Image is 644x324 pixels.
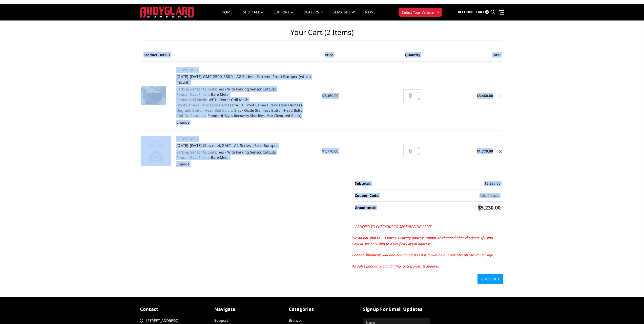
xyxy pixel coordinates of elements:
[484,181,501,186] span: $5,230.00
[141,28,503,41] h1: Your Cart (2 items)
[176,108,233,113] dt: Upgrade Button Head Bolt Color::
[352,235,503,247] p: We do not ship to PO Boxes. Delivery address cannot be changed after checkout. If using PayPal, w...
[176,149,317,155] dd: Yes - With Parking Sensor Cutouts
[352,263,503,269] p: All sales final on Rigid lighting, accessories, & apparel.
[322,93,338,98] span: $3,460.00
[140,306,207,313] h5: contact
[141,86,166,105] img: 2024-2025 GMC 2500-3500 - A2 Series - Extreme Front Bumper (winch mount)
[176,97,317,102] dd: WITH Center Grill Mesh
[443,48,503,62] th: Total
[304,10,323,20] a: Dealers
[176,86,317,92] dd: Yes - With Parking Sensor Cutouts
[476,10,484,14] span: Cart
[176,92,210,97] dt: Powder Coat Finish:
[176,162,190,166] a: Change
[352,224,503,230] p: ---PROCEED TO CHECKOUT TO SEE SHIPPING PRICE---
[477,274,503,284] a: Check out
[458,10,474,14] span: Account
[140,7,194,17] img: BODYGUARD BUMPERS
[382,48,443,62] th: Quantity
[176,97,207,102] dt: Center Grill Mesh:
[333,10,355,20] a: SEMA Show
[355,193,379,198] strong: Coupon Code:
[176,120,190,125] a: Change
[402,10,434,15] span: Select Your Vehicle
[274,10,294,20] a: Support
[355,205,376,210] strong: Grand total:
[476,5,489,19] a: Cart 4
[141,48,322,62] th: Product Details
[363,306,430,313] h5: signup for email updates
[399,8,442,17] button: Select Your Vehicle
[176,67,317,73] p: BODYGUARD
[243,10,263,20] a: shop all
[214,318,228,323] a: Support
[176,92,317,97] dd: Bare Metal
[222,10,233,20] a: Home
[478,204,501,211] span: $5,230.00
[322,48,383,62] th: Price
[458,5,474,19] a: Account
[480,193,501,198] button: Add Coupon
[176,108,317,113] dd: Black Oxide Stainless Button-Head Bolts
[214,306,281,313] h5: Navigate
[437,9,439,15] span: ▾
[176,155,317,160] dd: Bare Metal
[355,181,371,186] strong: Subtotal:
[176,113,317,118] dd: Standard 3/4in Recovery Shackles, Pair (Textured Black)
[485,10,489,14] span: 4
[176,136,317,142] p: BODYGUARD
[176,143,278,148] a: [DATE]-[DATE] Chevrolet/GMC - A2 Series - Rear Bumper
[365,10,375,20] a: News
[289,318,301,323] a: Bronco
[352,252,503,258] p: Canada shipments will add additional fees not shown on our website; please call for info.
[176,86,217,92] dt: Parking Sensor Cutouts:
[322,149,338,154] span: $1,770.00
[176,102,317,108] dd: WITH Front Camera Relocation Harness
[477,93,493,98] strong: $3,460.00
[176,102,234,108] dt: Front Camera Relocation Harness:
[176,113,206,118] dt: Add-On Shackles:
[176,149,217,155] dt: Parking Sensor Cutouts:
[176,155,210,160] dt: Powder Coat Finish:
[176,74,311,85] a: [DATE]-[DATE] GMC 2500-3500 - A2 Series - Extreme Front Bumper (winch mount)
[477,149,493,154] strong: $1,770.00
[289,306,356,313] h5: Categories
